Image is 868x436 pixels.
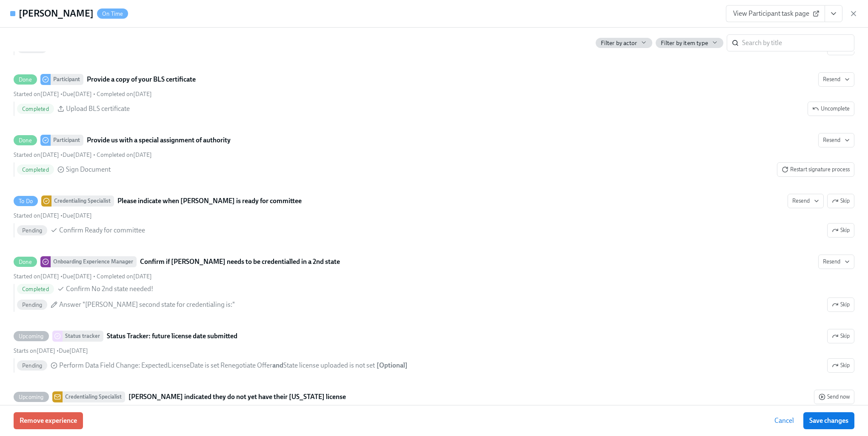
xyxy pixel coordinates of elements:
span: Thursday, October 9th 2025, 10:01 am [14,91,59,98]
span: Remove experience [20,416,77,425]
span: Thursday, October 9th 2025, 10:01 am [14,212,59,219]
strong: Provide a copy of your BLS certificate [87,74,196,85]
span: On Time [97,11,128,17]
div: • • [14,90,152,98]
span: Resend [792,197,819,205]
strong: Status Tracker: future license date submitted [107,331,237,341]
span: Thursday, October 9th 2025, 10:01 am [14,273,59,280]
strong: [PERSON_NAME] indicated they do not yet have their [US_STATE] license [128,392,346,402]
button: DoneOnboarding Experience ManagerConfirm if [PERSON_NAME] needs to be credentialled in a 2nd stat... [818,255,854,269]
button: UpcomingStatus trackerStatus Tracker: future license date submittedSkipStarts on[DATE] •Due[DATE]... [827,358,854,373]
span: Send now [819,393,850,401]
div: Onboarding Experience Manager [51,256,137,267]
button: DoneParticipantProvide us with a special assignment of authorityStarted on[DATE] •Due[DATE] • Com... [818,133,854,147]
a: View Participant task page [726,5,825,22]
span: Thursday, October 9th 2025, 10:07 am [97,273,152,280]
span: Resend [823,136,850,144]
button: To DoCredentialing SpecialistPlease indicate when [PERSON_NAME] is ready for committeeResendSkipS... [827,223,854,238]
span: Upload BLS certificate [66,104,130,113]
span: Filter by actor [601,39,637,47]
span: Confirm Ready for committee [59,226,145,235]
span: Thursday, October 9th 2025, 11:06 am [97,151,152,159]
span: Skip [832,332,850,340]
span: Restart signature process [782,165,850,174]
span: Skip [832,361,850,370]
span: Resend [823,258,850,266]
span: Thursday, October 9th 2025, 10:00 am [14,347,55,354]
button: DoneParticipantProvide a copy of your BLS certificateResendStarted on[DATE] •Due[DATE] • Complete... [808,102,854,116]
span: Confirm No 2nd state needed! [66,284,153,294]
button: Remove experience [14,412,83,429]
span: Skip [832,197,850,205]
button: UpcomingCredentialing Specialist[PERSON_NAME] indicated they do not yet have their [US_STATE] lic... [814,390,854,404]
button: Save changes [803,412,854,429]
button: To DoCredentialing SpecialistPlease indicate when [PERSON_NAME] is ready for committeeSkipStarted... [788,194,824,208]
span: Pending [17,362,47,369]
div: Participant [51,74,83,85]
button: UpcomingStatus trackerStatus Tracker: future license date submittedStarts on[DATE] •Due[DATE] Pen... [827,329,854,343]
span: Sign Document [66,165,111,174]
input: Search by title [742,34,854,51]
span: Thursday, March 26th 2026, 10:00 am [63,212,92,219]
div: Credentialing Specialist [51,195,114,207]
span: Save changes [809,416,848,425]
span: Skip [832,300,850,309]
button: Filter by actor [596,38,652,48]
span: Completed [17,106,54,112]
span: Thursday, October 9th 2025, 10:01 am [14,151,59,159]
button: DoneParticipantProvide us with a special assignment of authorityResendStarted on[DATE] •Due[DATE]... [777,162,854,177]
span: Thursday, October 16th 2025, 10:00 am [63,151,92,159]
div: • [14,347,88,355]
span: Saturday, October 11th 2025, 10:14 am [97,91,152,98]
div: Credentialing Specialist [63,391,125,402]
span: Done [14,259,37,265]
strong: Confirm if [PERSON_NAME] needs to be credentialled in a 2nd state [140,257,340,267]
span: To Do [14,198,38,204]
span: Done [14,137,37,144]
div: • [14,212,92,220]
span: Done [14,76,37,83]
strong: and [272,361,283,369]
span: Upcoming [14,394,49,400]
span: Resend [823,75,850,84]
span: State license uploaded is not set [283,361,375,369]
button: To DoCredentialing SpecialistPlease indicate when [PERSON_NAME] is ready for committeeResendStart... [827,194,854,208]
span: Perform Data Field Change : [59,361,375,370]
span: Cancel [774,416,794,425]
span: Friday, October 10th 2025, 10:00 am [63,273,92,280]
div: Participant [51,135,83,146]
span: Filter by item type [661,39,708,47]
button: Cancel [768,412,800,429]
span: Uncomplete [812,105,850,113]
div: Status tracker [63,331,103,342]
span: Friday, October 10th 2025, 10:00 am [59,347,88,354]
span: Upcoming [14,333,49,340]
h4: [PERSON_NAME] [19,7,94,20]
span: Skip [832,226,850,235]
button: DoneParticipantProvide a copy of your BLS certificateStarted on[DATE] •Due[DATE] • Completed on[D... [818,72,854,87]
button: View task page [825,5,842,22]
div: • • [14,272,152,280]
span: View Participant task page [733,9,818,18]
button: DoneOnboarding Experience ManagerConfirm if [PERSON_NAME] needs to be credentialled in a 2nd stat... [827,297,854,312]
button: Filter by item type [656,38,723,48]
span: ExpectedLicenseDate is set Renegotiate Offer [141,361,272,369]
span: Answer "[PERSON_NAME] second state for credentialing is:" [59,300,235,309]
span: Thursday, October 16th 2025, 10:00 am [63,91,92,98]
strong: Provide us with a special assignment of authority [87,135,231,145]
span: Completed [17,167,54,173]
span: Completed [17,286,54,292]
span: Pending [17,227,47,234]
div: [ Optional ] [377,361,408,370]
div: • • [14,151,152,159]
strong: Please indicate when [PERSON_NAME] is ready for committee [117,196,302,206]
span: Pending [17,302,47,308]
